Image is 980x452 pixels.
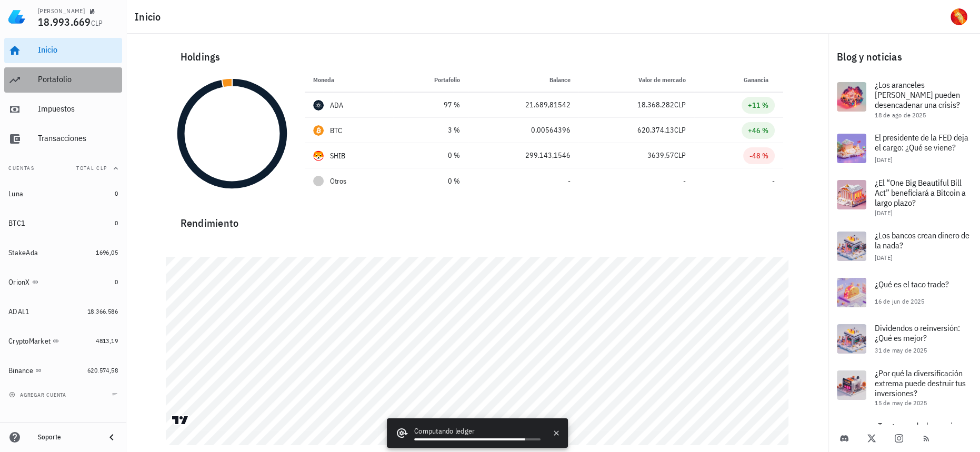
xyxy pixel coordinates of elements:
div: ADA [330,100,344,111]
div: BTC-icon [313,125,324,136]
span: 3639,57 [647,150,674,160]
div: CryptoMarket [8,337,51,346]
div: ADA-icon [313,100,324,111]
a: ¿El “One Big Beautiful Bill Act” beneficiará a Bitcoin a largo plazo? [DATE] [828,172,980,223]
span: CLP [91,18,103,28]
a: BTC1 0 [4,210,122,236]
a: Transacciones [4,126,122,152]
a: Dividendos o reinversión: ¿Qué es mejor? 31 de may de 2025 [828,316,980,362]
div: OrionX [8,278,30,287]
a: Luna 0 [4,181,122,206]
a: El presidente de la FED deja el cargo: ¿Qué se viene? [DATE] [828,125,980,172]
span: CLP [674,150,686,160]
span: ¿Los aranceles [PERSON_NAME] pueden desencadenar una crisis? [875,79,960,110]
span: El presidente de la FED deja el cargo: ¿Qué se viene? [875,132,968,153]
div: Luna [8,189,23,198]
div: Holdings [172,40,783,74]
div: Blog y noticias [828,40,980,74]
div: Transacciones [38,133,118,143]
h1: Inicio [135,8,165,25]
th: Moneda [305,67,393,93]
span: 15 de may de 2025 [875,399,927,407]
div: -48 % [749,150,768,161]
a: OrionX 0 [4,269,122,295]
a: ¿Qué es el taco trade? 16 de jun de 2025 [828,269,980,316]
span: CLP [674,125,686,135]
a: StakeAda 1696,05 [4,240,122,265]
span: agregar cuenta [11,391,66,398]
div: StakeAda [8,248,38,257]
span: - [683,176,686,186]
div: +46 % [748,125,768,136]
div: +11 % [748,100,768,111]
div: SHIB-icon [313,150,324,161]
a: Binance 620.574,58 [4,358,122,383]
span: ¿Los bancos crean dinero de la nada? [875,230,969,250]
div: SHIB [330,150,346,161]
span: - [772,176,775,186]
div: BTC1 [8,219,25,228]
div: 3 % [402,125,461,136]
a: Inicio [4,38,122,63]
span: 0 [115,189,118,197]
span: 620.574,58 [87,366,118,374]
span: Otros [330,176,346,187]
a: Charting by TradingView [171,415,189,425]
div: Inicio [38,45,118,55]
span: [DATE] [875,156,892,164]
span: - [567,176,570,186]
th: Valor de mercado [578,67,694,93]
span: Total CLP [76,165,107,172]
span: 620.374,13 [637,125,674,135]
div: [PERSON_NAME] [38,7,85,15]
div: Soporte [38,433,97,441]
span: 18.368.282 [637,100,674,109]
div: Portafolio [38,74,118,84]
span: ¿Por qué la diversificación extrema puede destruir tus inversiones? [875,368,966,398]
button: CuentasTotal CLP [4,156,122,181]
span: 16 de jun de 2025 [875,297,924,305]
span: Ganancia [744,76,775,84]
div: 299.143,1546 [477,150,570,161]
span: 4813,19 [96,337,118,345]
span: 18.993.669 [38,15,91,29]
span: CLP [674,100,686,109]
a: ¿Por qué la diversificación extrema puede destruir tus inversiones? 15 de may de 2025 [828,362,980,414]
a: Impuestos [4,97,122,122]
span: ¿Qué es el taco trade? [875,279,949,289]
th: Balance [468,67,578,93]
a: Portafolio [4,67,122,93]
div: 0 % [402,150,461,161]
span: [DATE] [875,209,892,217]
span: 0 [115,219,118,227]
span: 18.366.586 [87,307,118,315]
span: 1696,05 [96,248,118,256]
img: LedgiFi [8,8,25,25]
a: ¿Los bancos crean dinero de la nada? [DATE] [828,223,980,269]
th: Portafolio [393,67,469,93]
a: ¿Los aranceles [PERSON_NAME] pueden desencadenar una crisis? 18 de ago de 2025 [828,74,980,125]
div: 21.689,81542 [477,99,570,111]
div: Impuestos [38,104,118,114]
button: agregar cuenta [6,389,71,400]
span: Dividendos o reinversión: ¿Qué es mejor? [875,323,960,343]
a: CryptoMarket 4813,19 [4,328,122,354]
div: Computando ledger [414,426,541,438]
div: avatar [951,8,967,25]
span: 0 [115,278,118,286]
span: 18 de ago de 2025 [875,111,926,119]
div: 97 % [402,99,461,111]
div: Rendimiento [172,206,783,232]
span: 31 de may de 2025 [875,346,927,354]
span: ¿El “One Big Beautiful Bill Act” beneficiará a Bitcoin a largo plazo? [875,177,966,208]
div: BTC [330,125,343,136]
div: ADAL1 [8,307,29,316]
div: 0 % [402,176,461,187]
span: [DATE] [875,254,892,262]
div: 0,00564396 [477,125,570,136]
div: Binance [8,366,33,375]
a: ADAL1 18.366.586 [4,299,122,324]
